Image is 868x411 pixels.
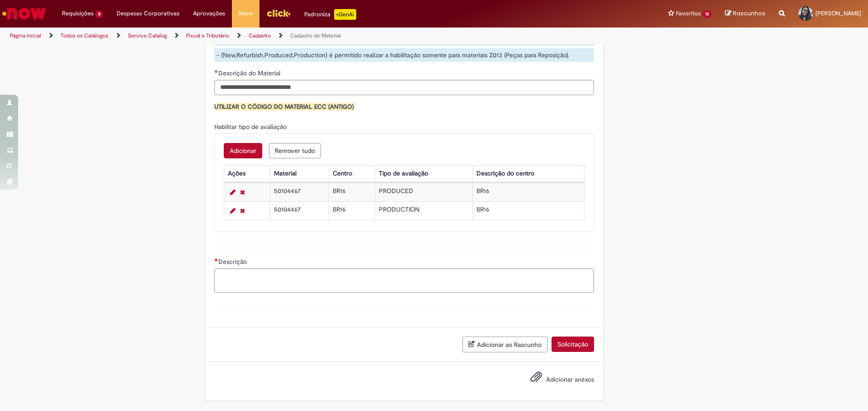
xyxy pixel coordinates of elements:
[703,10,712,18] span: 13
[329,183,375,201] td: BR16
[304,9,356,20] div: Padroniza
[228,187,238,198] a: Editar Linha 1
[214,103,354,111] span: UTILIZAR O CÓDIGO DO MATERIAL ECC (ANTIGO)
[214,48,594,62] div: - (New,Refurbish,Produced,Production) é permitido realizar a habilitação somente para materiais Z...
[249,32,271,39] a: Cadastro
[10,32,41,39] a: Página inicial
[266,6,291,20] img: click_logo_yellow_360x200.png
[193,9,225,18] span: Aprovações
[329,201,375,220] td: BR16
[1,5,47,23] img: ServiceNow
[238,187,247,198] a: Remover linha 1
[269,143,321,158] button: Remove all rows for Habilitar tipo de avaliação
[462,337,547,352] button: Adicionar ao Rascunho
[725,9,765,18] a: Rascunhos
[676,9,701,18] span: Favoritos
[334,9,356,20] p: +GenAi
[270,183,329,201] td: 50104467
[552,337,594,352] button: Solicitação
[546,375,594,383] span: Adicionar anexos
[214,123,288,131] span: Habilitar tipo de avaliação
[214,258,218,262] span: Necessários
[117,9,179,18] span: Despesas Corporativas
[472,183,584,201] td: BR16
[238,205,247,216] a: Remover linha 2
[290,32,341,39] a: Cadastro de Material
[239,9,253,18] span: More
[218,69,282,77] span: Descrição do Material
[7,28,572,44] ul: Trilhas de página
[186,32,229,39] a: Fiscal e Tributário
[95,10,103,18] span: 8
[214,268,594,293] textarea: Descrição
[218,258,249,266] span: Descrição
[375,165,472,182] th: Tipo de avaliação
[62,9,94,18] span: Requisições
[228,205,238,216] a: Editar Linha 2
[270,201,329,220] td: 50104467
[224,143,262,158] button: Add a row for Habilitar tipo de avaliação
[61,32,108,39] a: Todos os Catálogos
[472,165,584,182] th: Descrição do centro
[128,32,167,39] a: Service Catalog
[224,165,270,182] th: Ações
[472,201,584,220] td: BR16
[375,201,472,220] td: PRODUCTION
[270,165,329,182] th: Material
[375,183,472,201] td: PRODUCED
[214,80,594,95] input: Descrição do Material
[214,69,218,73] span: Obrigatório Preenchido
[528,369,544,389] button: Adicionar anexos
[329,165,375,182] th: Centro
[733,9,765,18] span: Rascunhos
[816,9,861,17] span: [PERSON_NAME]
